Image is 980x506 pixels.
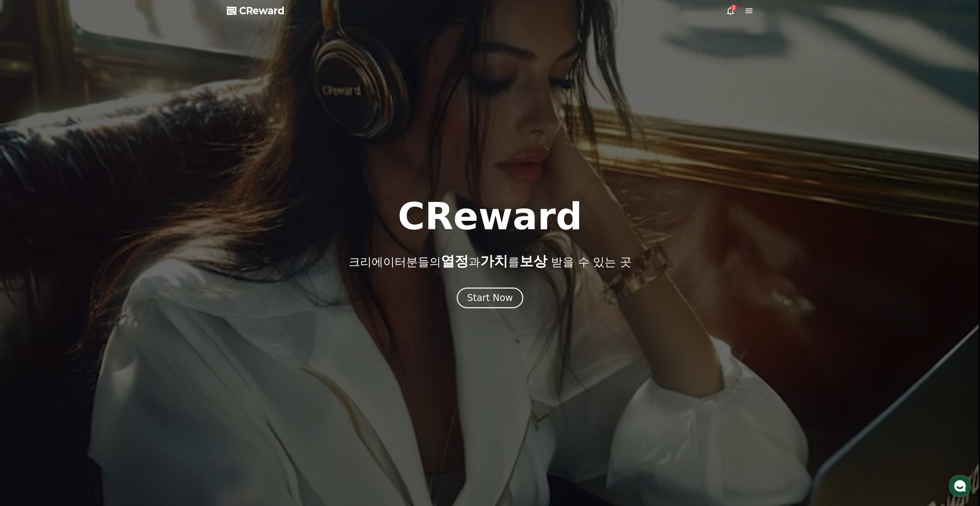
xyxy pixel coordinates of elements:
[348,254,631,269] p: 크리에이터분들의 과 를 받을 수 있는 곳
[457,287,523,308] button: Start Now
[398,198,582,235] h1: CReward
[227,5,285,17] a: CReward
[480,253,508,269] span: 가치
[730,5,737,11] div: 3
[726,6,735,15] a: 3
[457,295,523,303] a: Start Now
[441,253,469,269] span: 열정
[467,292,513,304] div: Start Now
[519,253,547,269] span: 보상
[239,5,285,17] span: CReward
